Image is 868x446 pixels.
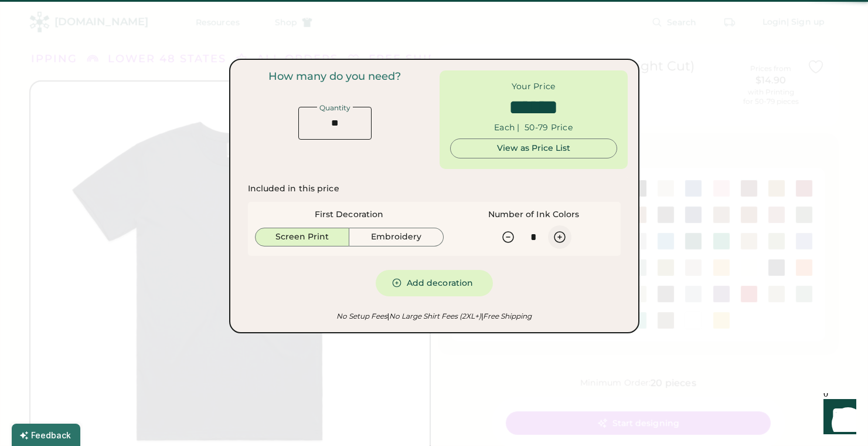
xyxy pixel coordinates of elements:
div: Quantity [317,104,353,112]
button: Embroidery [349,228,444,246]
em: Free Shipping [481,312,532,320]
font: | [481,312,483,320]
div: First Decoration [315,209,384,221]
div: Each | 50-79 Price [494,122,573,134]
button: Screen Print [255,228,350,246]
div: Included in this price [248,183,339,195]
div: Your Price [512,81,556,93]
div: How many do you need? [268,70,401,83]
div: View as Price List [460,143,607,154]
em: No Large Shirt Fees (2XL+) [387,312,481,320]
em: No Setup Fees [336,312,387,320]
button: Add decoration [376,270,493,296]
font: | [387,312,389,320]
div: Number of Ink Colors [488,209,580,221]
iframe: Front Chat [812,393,863,444]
